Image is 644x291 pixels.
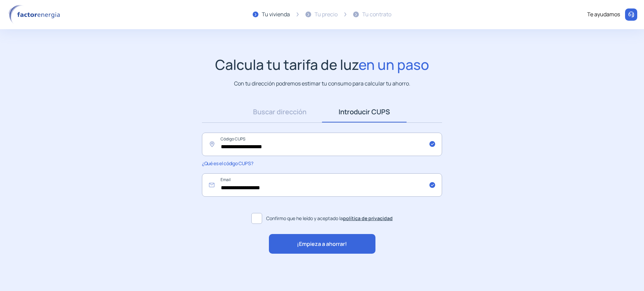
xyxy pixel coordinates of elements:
[7,5,64,24] img: logo factor
[237,101,322,122] a: Buscar dirección
[266,215,393,222] span: Confirmo que he leído y aceptado la
[202,160,253,167] span: ¿Qué es el código CUPS?
[359,55,429,74] span: en un paso
[297,240,347,249] span: ¡Empieza a ahorrar!
[322,101,407,122] a: Introducir CUPS
[628,11,635,18] img: llamar
[215,56,429,73] h1: Calcula tu tarifa de luz
[315,10,338,19] div: Tu precio
[343,215,393,221] a: política de privacidad
[234,79,410,88] p: Con tu dirección podremos estimar tu consumo para calcular tu ahorro.
[362,10,391,19] div: Tu contrato
[262,10,290,19] div: Tu vivienda
[587,10,620,19] div: Te ayudamos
